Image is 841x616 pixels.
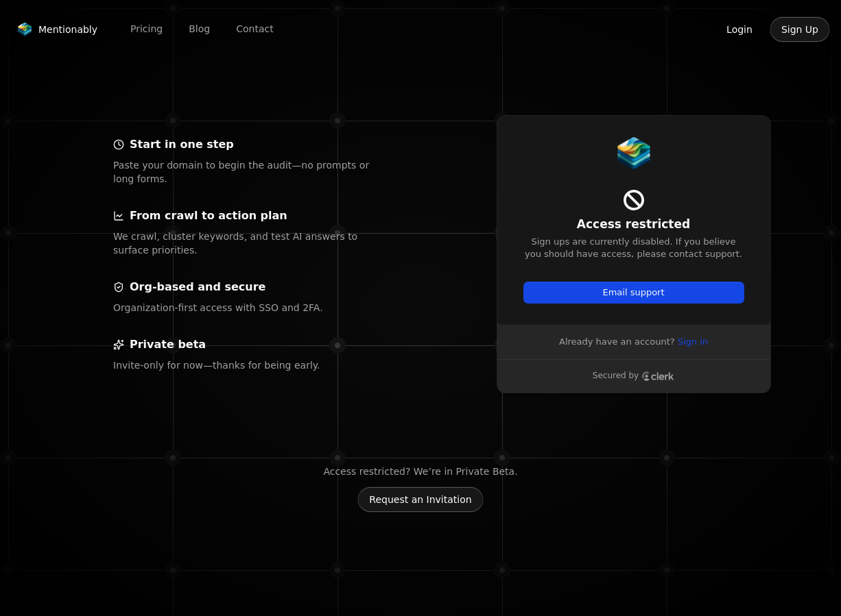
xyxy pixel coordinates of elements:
p: Secured by [593,371,639,382]
p: Invite‑only for now—thanks for being early. [113,358,377,372]
p: We crawl, cluster keywords, and test AI answers to surface priorities. [113,230,377,257]
p: Private beta [130,336,206,353]
a: Contact [225,19,284,40]
img: Mentionably [617,137,650,170]
h1: Access restricted [524,217,744,233]
p: Start in one step [130,136,234,153]
p: Paste your domain to begin the audit—no prompts or long forms. [113,158,377,186]
button: Sign Up [770,16,830,42]
button: Login [715,16,764,42]
a: Mentionably [11,20,103,39]
a: Blog [178,19,221,40]
a: Sign in [678,336,708,348]
span: Already have an account? [559,336,675,348]
a: Clerk logo [641,371,674,381]
p: From crawl to action plan [130,208,287,224]
a: Pricing [119,19,174,40]
p: Sign ups are currently disabled. If you believe you should have access, please contact support. [524,236,744,260]
p: Organization‑first access with SSO and 2FA. [113,301,377,315]
p: Org‑based and secure [130,279,265,295]
p: Access restricted? We’re in Private Beta. [323,465,517,478]
button: Email support [524,282,744,303]
span: Mentionably [38,23,97,36]
button: Request an Invitation [357,486,483,513]
img: Mentionably logo [16,23,33,36]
